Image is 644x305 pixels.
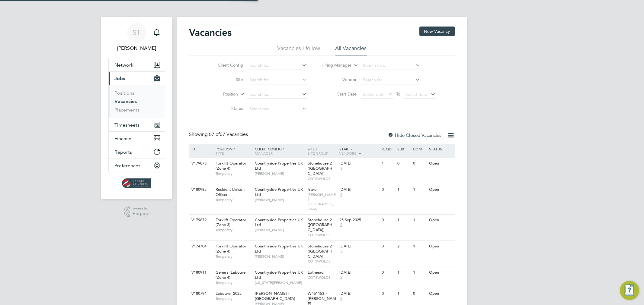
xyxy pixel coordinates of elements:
[216,217,246,228] span: Forklift Operator (Zone 3)
[216,254,252,259] span: Temporary
[419,27,455,36] button: New Vacancy
[109,72,165,85] button: Jobs
[412,241,428,252] div: 1
[339,296,343,301] span: 5
[308,187,317,192] span: Truro
[388,132,442,138] label: Hide Closed Vacancies
[109,145,165,159] button: Reports
[380,144,396,154] div: Reqd
[216,161,246,171] span: Forklift Operator (Zone 4)
[208,106,243,111] label: Status
[216,244,246,254] span: Forklift Operator (Zone 4)
[428,241,454,252] div: Open
[190,158,211,169] div: V179873
[308,244,334,259] span: Stonehouse 2 ([GEOGRAPHIC_DATA])
[247,105,307,113] input: Select one
[380,288,396,299] div: 0
[339,187,379,192] div: [DATE]
[428,144,454,154] div: Status
[335,45,367,55] li: All Vacancies
[108,23,165,52] a: ST[PERSON_NAME]
[339,244,379,249] div: [DATE]
[396,241,412,252] div: 2
[255,171,305,176] span: [PERSON_NAME]
[428,215,454,226] div: Open
[308,270,324,275] span: Lotmead
[339,291,379,296] div: [DATE]
[247,90,307,99] input: Search for...
[322,77,357,82] label: Vendor
[428,184,454,195] div: Open
[133,211,149,216] span: Engage
[203,91,238,97] label: Position
[115,76,125,81] span: Jobs
[216,228,252,232] span: Temporary
[396,288,412,299] div: 1
[216,187,245,197] span: Resident Liaison Officer
[209,131,248,137] span: 07 Vacancies
[396,184,412,195] div: 1
[189,27,232,39] h2: Vacancies
[216,151,224,156] span: Type
[255,280,305,285] span: [US_STATE][PERSON_NAME]
[339,270,379,275] div: [DATE]
[380,267,396,278] div: 0
[308,176,336,181] span: COTSWOLDS
[396,144,412,154] div: Sub
[306,144,338,158] div: Site /
[133,29,141,36] span: ST
[412,158,428,169] div: 0
[412,184,428,195] div: 1
[339,192,343,197] span: 2
[380,241,396,252] div: 0
[428,288,454,299] div: Open
[190,288,211,299] div: V180794
[255,161,303,171] span: Countryside Properties UK Ltd
[339,151,356,156] span: Vendors
[620,281,639,300] button: Engage Resource Center
[208,62,243,68] label: Client Config
[361,61,420,70] input: Search for...
[338,144,380,159] div: Start /
[277,45,320,55] li: Vacancies I follow
[255,254,305,259] span: [PERSON_NAME]
[115,90,135,96] a: Positions
[339,222,343,228] span: 3
[216,291,242,296] span: Labourer 2025
[115,149,132,155] span: Reports
[190,184,211,195] div: V180985
[317,62,351,68] label: Hiring Manager
[109,132,165,145] button: Finance
[109,159,165,172] button: Preferences
[255,151,273,156] span: Manager
[208,77,243,82] label: Site
[339,166,343,171] span: 3
[380,158,396,169] div: 1
[124,206,149,218] a: Powered byEngage
[216,171,252,176] span: Temporary
[255,217,303,228] span: Countryside Properties UK Ltd
[396,215,412,226] div: 1
[122,178,151,188] img: spheresolutions-logo-retina.png
[412,288,428,299] div: 0
[308,217,334,233] span: Stonehouse 2 ([GEOGRAPHIC_DATA])
[339,218,379,223] div: 25 Sep 2025
[308,259,336,264] span: COTSWOLDS
[255,270,303,280] span: Countryside Properties UK Ltd
[405,92,427,97] span: Select date
[308,275,336,280] span: COTSWOLDS
[412,215,428,226] div: 1
[412,267,428,278] div: 1
[308,161,334,176] span: Stonehouse 2 ([GEOGRAPHIC_DATA])
[209,131,220,137] span: 07 of
[115,122,140,128] span: Timesheets
[380,215,396,226] div: 0
[396,158,412,169] div: 0
[380,184,396,195] div: 0
[211,144,253,158] div: Position /
[216,280,252,285] span: Temporary
[363,92,385,97] span: Select date
[396,267,412,278] div: 1
[308,151,328,156] span: Site Group
[108,45,165,52] span: Selin Thomas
